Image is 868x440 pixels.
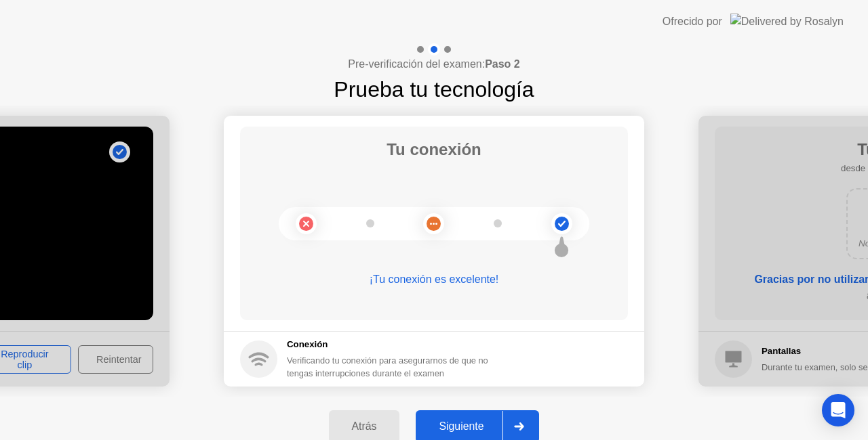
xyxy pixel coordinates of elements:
h4: Pre-verificación del examen: [348,56,519,72]
img: Delivered by Rosalyn [730,14,844,29]
h1: Prueba tu tecnología [334,73,534,106]
b: Paso 2 [485,58,520,70]
div: Siguiente [420,420,502,433]
h5: Conexión [287,338,516,351]
div: Open Intercom Messenger [822,394,854,426]
div: Verificando tu conexión para asegurarnos de que no tengas interrupciones durante el examen [287,354,516,380]
div: Atrás [333,420,396,433]
h1: Tu conexión [387,137,481,162]
div: Ofrecido por [663,14,722,30]
div: ¡Tu conexión es excelente! [240,271,628,288]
